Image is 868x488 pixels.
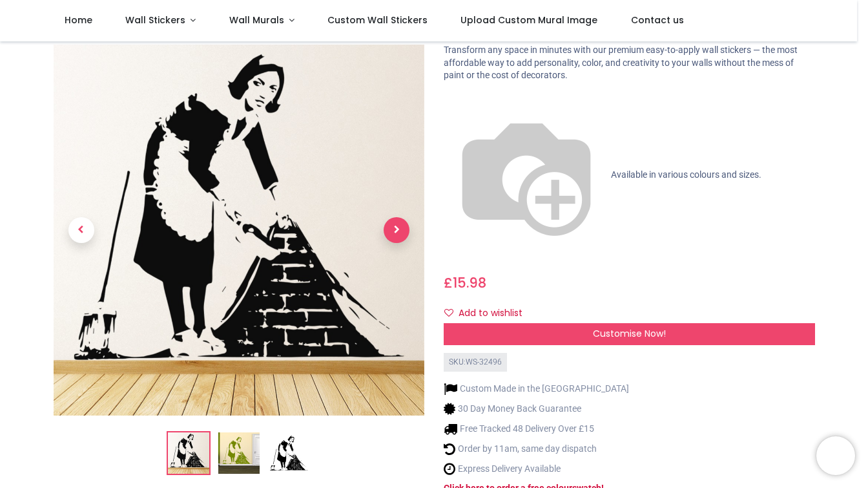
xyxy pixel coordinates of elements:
[125,14,185,27] span: Wall Stickers
[444,308,453,317] i: Add to wishlist
[631,14,684,27] span: Contact us
[444,462,629,476] li: Express Delivery Available
[444,92,609,258] img: color-wheel.png
[444,44,815,82] p: Transform any space in minutes with our premium easy-to-apply wall stickers — the most affordable...
[68,218,94,244] span: Previous
[593,327,666,340] span: Customise Now!
[453,273,486,292] span: 15.98
[816,436,855,475] iframe: Brevo live chat
[444,273,486,292] span: £
[229,14,284,27] span: Wall Murals
[54,101,109,361] a: Previous
[444,302,533,324] button: Add to wishlistAdd to wishlist
[611,169,761,180] span: Available in various colours and sizes.
[460,14,597,27] span: Upload Custom Mural Image
[327,14,428,27] span: Custom Wall Stickers
[444,422,629,436] li: Free Tracked 48 Delivery Over £15
[218,433,260,474] img: WS-32496-02
[65,14,92,27] span: Home
[444,442,629,456] li: Order by 11am, same day dispatch
[444,353,507,372] div: SKU: WS-32496
[54,45,425,416] img: Maid Banksy Wall Sticker
[444,382,629,396] li: Custom Made in the [GEOGRAPHIC_DATA]
[444,402,629,416] li: 30 Day Money Back Guarantee
[369,101,424,361] a: Next
[384,218,409,244] span: Next
[168,433,209,474] img: Maid Banksy Wall Sticker
[269,433,310,474] img: WS-32496-03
